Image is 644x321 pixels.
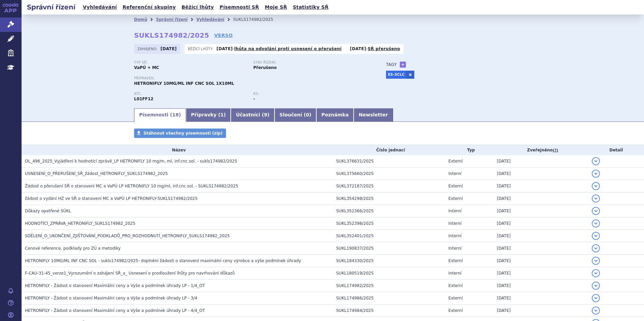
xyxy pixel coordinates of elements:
td: SUKL352401/2025 [333,230,445,242]
span: Externí [448,184,462,188]
td: [DATE] [493,205,588,217]
span: Žádost o přerušení SŘ o stanovení MC a VaPÚ LP HETRONIFLY 10 mg/ml, inf.cnc.sol. - SUKLS174982/2025 [25,184,238,188]
strong: Přerušeno [253,65,277,70]
button: detail [592,257,600,265]
button: detail [592,182,600,190]
td: SUKL352366/2025 [333,205,445,217]
th: Typ [445,145,493,155]
p: - [350,46,400,51]
td: SUKL184330/2025 [333,255,445,267]
span: USNESENÍ_O_PŘERUŠENÍ_SŘ_žádost_HETRONIFLY_SUKLS174982_2025 [25,171,168,176]
td: [DATE] [493,217,588,230]
a: Běžící lhůty [180,3,216,12]
button: detail [592,207,600,215]
span: Interní [448,234,461,238]
h3: Tagy [386,61,397,69]
a: Statistiky SŘ [291,3,330,12]
a: Poznámka [316,108,354,122]
span: HETRONFILY - Žádost o stanovení Maximální ceny a Výše a podmínek úhrady LP - 4/4_OT [25,308,205,313]
td: SUKL372187/2025 [333,180,445,192]
p: Typ SŘ: [134,61,247,65]
span: Externí [448,258,462,263]
span: Externí [448,308,462,313]
td: [DATE] [493,155,588,168]
span: Důkazy opatřené SÚKL [25,209,71,213]
td: SUKL375660/2025 [333,168,445,180]
button: detail [592,170,600,178]
a: Účastníci (9) [231,108,274,122]
p: Stav řízení: [253,61,366,65]
span: Cenové reference, podklady pro ZÚ a metodiky [25,246,121,251]
span: Externí [448,159,462,164]
a: Vyhledávání [196,17,224,22]
strong: [DATE] [350,46,366,51]
td: SUKL376631/2025 [333,155,445,168]
td: SUKL174982/2025 [333,280,445,292]
span: 1 [220,112,224,117]
td: SUKL174986/2025 [333,292,445,305]
a: ES-SCLC [386,71,406,79]
td: [DATE] [493,168,588,180]
button: detail [592,282,600,290]
span: OL_496_2025_Vyjádření k hodnotící zprávě_LP HETRONIFLY 10 mg/m, ml, inf.cnc.sol. - sukls174982/2025 [25,159,237,164]
button: detail [592,269,600,277]
span: Interní [448,246,461,251]
span: 0 [306,112,309,117]
a: Moje SŘ [263,3,289,12]
td: [DATE] [493,180,588,192]
button: detail [592,157,600,165]
td: [DATE] [493,305,588,317]
a: Písemnosti (18) [134,108,186,122]
strong: [DATE] [161,46,177,51]
li: SUKLS174982/2025 [233,14,282,25]
td: SUKL180519/2025 [333,267,445,280]
td: [DATE] [493,192,588,205]
abbr: (?) [553,148,558,153]
span: Externí [448,296,462,300]
a: Referenční skupiny [121,3,178,12]
strong: VaPÚ + MC [134,65,159,70]
td: [DATE] [493,230,588,242]
td: SUKL352398/2025 [333,217,445,230]
a: Správní řízení [156,17,188,22]
a: lhůta na odvolání proti usnesení o přerušení [234,46,342,51]
span: HETRONFILY - Žádost o stanovení Maximální ceny a Výše a podmínek úhrady LP - 3/4 [25,296,197,300]
td: [DATE] [493,280,588,292]
span: 18 [172,112,179,117]
p: Přípravek: [134,76,373,80]
p: - [217,46,342,51]
a: Sloučení (0) [275,108,316,122]
p: RS: [253,92,366,96]
span: Externí [448,283,462,288]
td: [DATE] [493,255,588,267]
button: detail [592,294,600,302]
strong: - [253,97,255,101]
span: žádost o vydání HZ ve SŘ o stanovení MC a VaPÚ LP HETRONIFLY-SUKLS174982/2025 [25,196,198,201]
a: Stáhnout všechny písemnosti (zip) [134,129,226,138]
p: ATC: [134,92,247,96]
span: SDĚLENÍ_O_UKONČENÍ_ZJIŠŤOVÁNÍ_PODKLADŮ_PRO_ROZHODNUTÍ_HETRONIFLY_SUKLS174982_2025 [25,234,230,238]
a: Domů [134,17,147,22]
td: [DATE] [493,267,588,280]
a: Vyhledávání [81,3,119,12]
span: 9 [264,112,267,117]
span: Externí [448,196,462,201]
span: Interní [448,171,461,176]
button: detail [592,232,600,240]
span: Zahájeno: [137,46,159,51]
button: detail [592,219,600,227]
td: SUKL174984/2025 [333,305,445,317]
span: Interní [448,221,461,226]
h2: Správní řízení [22,2,81,12]
a: SŘ přerušeno [368,46,400,51]
th: Číslo jednací [333,145,445,155]
th: Zveřejněno [493,145,588,155]
button: detail [592,244,600,252]
button: detail [592,307,600,315]
span: HETRONIFLY 10MG/ML INF CNC SOL - sukls174982/2025- doplnění žádosti o stanovení maximální ceny vý... [25,258,301,263]
span: Stáhnout všechny písemnosti (zip) [143,131,223,136]
span: Interní [448,209,461,213]
strong: SERPLULIMAB [134,97,153,101]
a: Přípravky (1) [186,108,231,122]
strong: SUKLS174982/2025 [134,31,209,39]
